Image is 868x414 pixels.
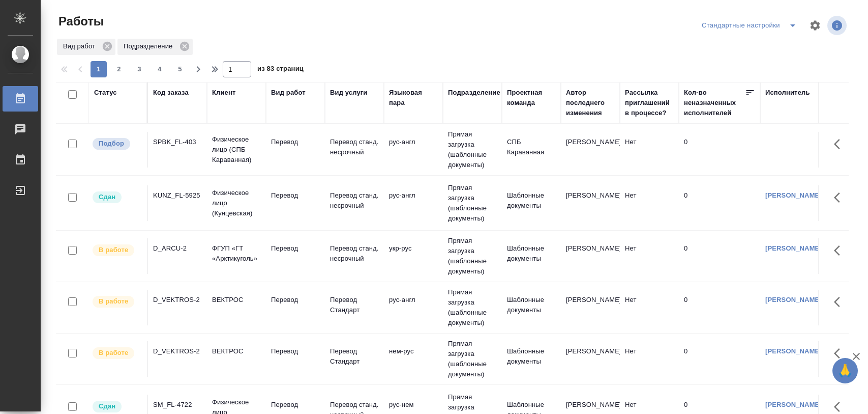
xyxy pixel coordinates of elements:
div: D_VEKTROS-2 [153,295,202,305]
p: Вид работ [63,41,99,51]
div: Статус [94,88,117,98]
div: Исполнитель [765,88,810,98]
div: Вид работ [271,88,306,98]
span: Настроить таблицу [803,13,827,38]
td: Нет [620,132,679,168]
td: 0 [679,185,760,221]
button: 2 [111,61,127,77]
div: split button [699,17,803,34]
p: Перевод [271,137,320,147]
span: 4 [152,64,168,74]
p: Перевод станд. несрочный [330,243,379,264]
td: нем-рус [384,341,443,377]
td: Нет [620,185,679,221]
p: Перевод [271,295,320,305]
p: Перевод [271,243,320,254]
td: 0 [679,132,760,168]
div: Подразделение [117,39,193,55]
span: Работы [56,13,104,30]
td: 0 [679,290,760,325]
p: Подразделение [124,41,176,51]
div: Вид услуги [330,88,368,98]
a: [PERSON_NAME] [765,347,822,355]
div: Кол-во неназначенных исполнителей [684,88,745,118]
td: рус-англ [384,132,443,168]
td: [PERSON_NAME] [561,132,620,168]
div: SM_FL-4722 [153,400,202,410]
td: Прямая загрузка (шаблонные документы) [443,334,502,384]
p: В работе [99,245,128,255]
td: укр-рус [384,238,443,274]
p: Перевод станд. несрочный [330,137,379,157]
div: Исполнитель выполняет работу [92,346,142,360]
td: Прямая загрузка (шаблонные документы) [443,178,502,229]
p: В работе [99,348,128,358]
span: 5 [172,64,188,74]
span: 3 [131,64,147,74]
a: [PERSON_NAME] [765,191,822,199]
td: Шаблонные документы [502,185,561,221]
td: Прямая загрузка (шаблонные документы) [443,231,502,282]
div: Языковая пара [389,88,438,108]
button: Здесь прячутся важные кнопки [828,132,852,156]
td: рус-англ [384,185,443,221]
p: Перевод станд. несрочный [330,190,379,211]
span: из 83 страниц [257,63,304,77]
p: ВЕКТРОС [212,295,261,305]
button: Здесь прячутся важные кнопки [828,238,852,263]
div: Проектная команда [507,88,556,108]
div: Вид работ [57,39,115,55]
button: Здесь прячутся важные кнопки [828,341,852,366]
p: Физическое лицо (СПБ Караванная) [212,134,261,165]
button: Здесь прячутся важные кнопки [828,290,852,314]
p: Подбор [99,139,124,149]
p: Перевод Стандарт [330,295,379,315]
div: Исполнитель выполняет работу [92,243,142,257]
div: Менеджер проверил работу исполнителя, передает ее на следующий этап [92,190,142,204]
td: 0 [679,238,760,274]
button: 3 [131,61,147,77]
a: [PERSON_NAME] [765,244,822,252]
p: Перевод [271,400,320,410]
div: Исполнитель выполняет работу [92,295,142,309]
div: Рассылка приглашений в процессе? [625,88,674,118]
a: [PERSON_NAME] [765,296,822,303]
div: Менеджер проверил работу исполнителя, передает ее на следующий этап [92,400,142,413]
div: Код заказа [153,88,189,98]
td: Нет [620,290,679,325]
div: Клиент [212,88,235,98]
p: В работе [99,296,128,307]
td: [PERSON_NAME] [561,341,620,377]
p: Перевод Стандарт [330,346,379,367]
td: Прямая загрузка (шаблонные документы) [443,282,502,333]
button: 4 [152,61,168,77]
td: рус-англ [384,290,443,325]
p: ВЕКТРОС [212,346,261,356]
span: 🙏 [836,360,854,381]
span: Посмотреть информацию [827,16,849,35]
td: СПБ Караванная [502,132,561,168]
td: Шаблонные документы [502,341,561,377]
div: Автор последнего изменения [566,88,615,118]
div: KUNZ_FL-5925 [153,190,202,201]
p: Перевод [271,190,320,201]
td: [PERSON_NAME] [561,290,620,325]
td: [PERSON_NAME] [561,238,620,274]
td: Шаблонные документы [502,238,561,274]
div: Можно подбирать исполнителей [92,137,142,151]
div: D_VEKTROS-2 [153,346,202,356]
button: Здесь прячутся важные кнопки [828,185,852,210]
div: Подразделение [448,88,500,98]
div: D_ARCU-2 [153,243,202,254]
span: 2 [111,64,127,74]
td: 0 [679,341,760,377]
td: Прямая загрузка (шаблонные документы) [443,124,502,175]
p: Сдан [99,192,115,202]
td: Нет [620,238,679,274]
div: SPBK_FL-403 [153,137,202,147]
td: Нет [620,341,679,377]
button: 5 [172,61,188,77]
p: Сдан [99,401,115,411]
p: ФГУП «ГТ «Арктикуголь» [212,243,261,264]
button: 🙏 [832,358,858,383]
